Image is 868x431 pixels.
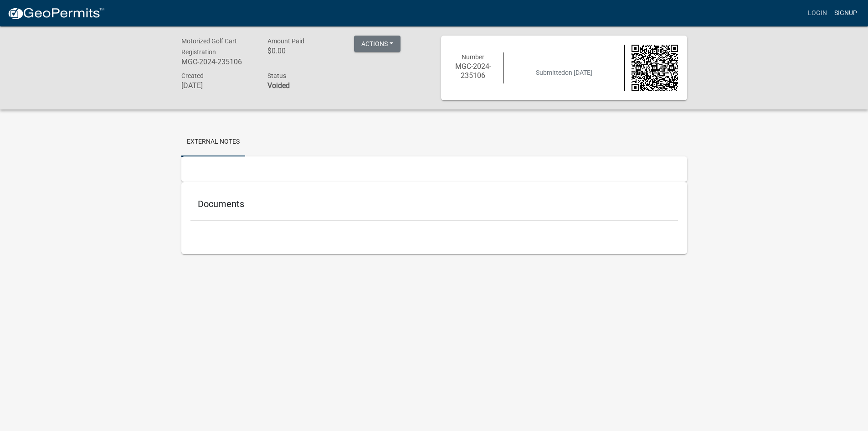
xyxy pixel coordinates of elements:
span: Amount Paid [267,37,304,45]
h6: [DATE] [181,81,254,90]
h6: $0.00 [267,47,340,55]
h5: Documents [198,198,671,209]
img: QR code [632,45,678,91]
span: Motorized Golf Cart Registration [181,37,237,56]
a: Signup [831,5,861,22]
a: Login [804,5,831,22]
h6: MGC-2024-235106 [450,62,497,79]
span: Created [181,72,204,79]
strong: Voided [267,81,290,90]
span: Submitted on [DATE] [536,69,592,76]
span: Status [267,72,286,79]
button: Actions [354,36,401,52]
span: Number [462,53,484,61]
a: External Notes [181,128,245,157]
h6: MGC-2024-235106 [181,57,254,66]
